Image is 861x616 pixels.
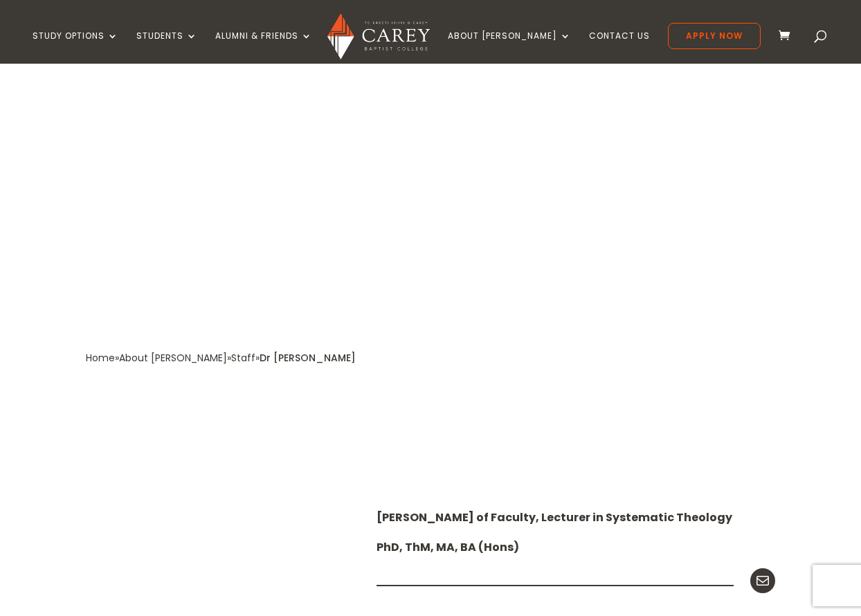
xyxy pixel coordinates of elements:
a: Study Options [33,31,118,64]
a: Home [86,351,115,365]
strong: PhD, ThM, MA, BA (Hons) [377,539,519,555]
div: » » » [86,349,260,368]
a: About [PERSON_NAME] [448,31,571,64]
a: About [PERSON_NAME] [119,351,227,365]
a: Apply Now [668,23,761,49]
a: Alumni & Friends [215,31,312,64]
a: Students [136,31,197,64]
a: Staff [231,351,255,365]
img: Carey Baptist College [327,13,429,60]
a: Contact Us [589,31,650,64]
div: Dr [PERSON_NAME] [260,349,356,368]
strong: [PERSON_NAME] of Faculty, Lecturer in Systematic Theology [377,509,732,525]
